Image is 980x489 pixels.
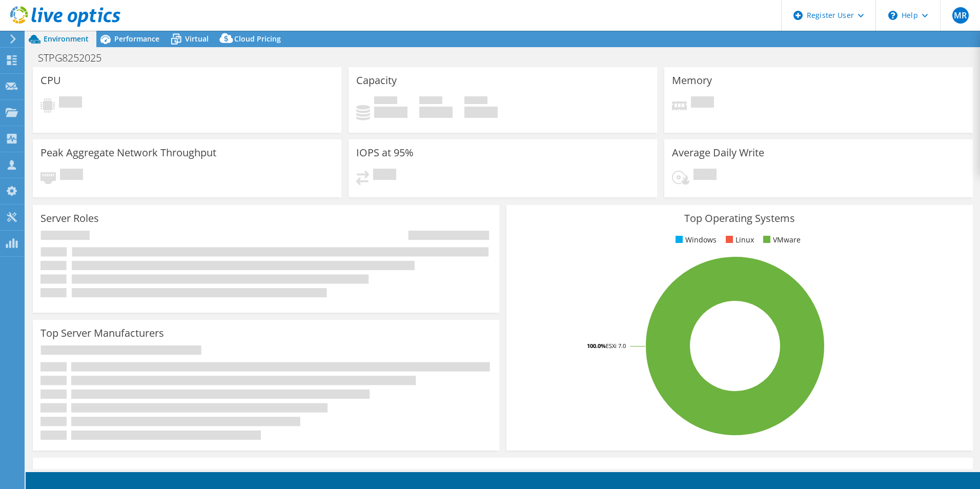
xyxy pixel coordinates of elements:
h3: Average Daily Write [672,147,764,158]
span: Pending [691,96,714,110]
span: Performance [114,34,159,44]
h3: Server Roles [40,213,99,224]
h3: Capacity [356,75,397,86]
h3: Top Operating Systems [514,213,965,224]
h4: 0 GiB [374,107,407,118]
span: Environment [44,34,89,44]
span: Pending [693,169,717,182]
h3: Peak Aggregate Network Throughput [40,147,216,158]
h3: Memory [672,75,712,86]
span: Pending [59,96,82,110]
h3: IOPS at 95% [356,147,414,158]
tspan: 100.0% [587,342,606,350]
svg: \n [888,11,897,20]
h3: Top Server Manufacturers [40,328,164,339]
span: Total [464,96,487,107]
span: Used [374,96,397,107]
li: Linux [723,234,754,246]
h1: STPG8252025 [33,52,117,64]
span: Pending [60,169,83,182]
h3: CPU [40,75,61,86]
h4: 0 GiB [464,107,498,118]
span: Pending [373,169,396,182]
span: Virtual [185,34,209,44]
tspan: ESXi 7.0 [606,342,626,350]
span: MR [952,7,969,24]
span: Free [419,96,442,107]
li: Windows [673,234,717,246]
li: VMware [761,234,801,246]
h4: 0 GiB [419,107,453,118]
span: Cloud Pricing [234,34,281,44]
